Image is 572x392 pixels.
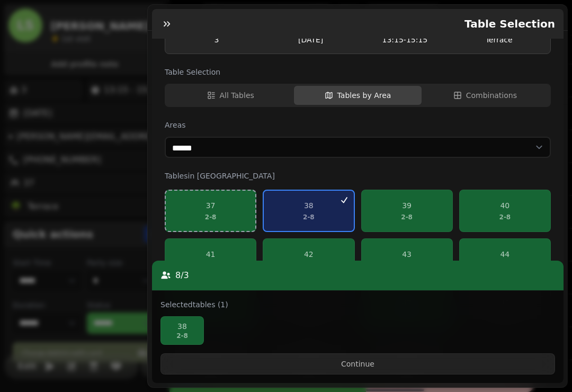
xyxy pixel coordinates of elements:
[165,190,256,232] button: 372-8
[459,238,551,281] button: 442-8
[165,120,551,130] label: Areas
[499,200,511,211] p: 40
[263,190,354,232] button: 382-8
[401,200,413,211] p: 39
[175,269,189,282] p: 8 / 3
[294,86,421,105] button: Tables by Area
[205,200,217,211] p: 37
[499,213,511,221] p: 2 - 8
[459,190,551,232] button: 402-8
[361,190,453,232] button: 392-8
[466,90,517,101] span: Combinations
[401,213,413,221] p: 2 - 8
[160,299,228,310] label: Selected tables (1)
[205,249,217,260] p: 41
[499,249,511,260] p: 44
[220,90,254,101] span: All Tables
[263,238,354,281] button: 422-8
[401,249,413,260] p: 43
[422,86,549,105] button: Combinations
[361,238,453,281] button: 432-8
[165,171,551,181] label: Tables in [GEOGRAPHIC_DATA]
[167,86,294,105] button: All Tables
[169,360,546,368] span: Continue
[303,213,315,221] p: 2 - 8
[160,353,555,375] button: Continue
[160,316,204,345] button: 382-8
[165,67,551,77] label: Table Selection
[303,249,315,260] p: 42
[165,321,199,332] p: 38
[337,90,391,101] span: Tables by Area
[205,213,217,221] p: 2 - 8
[165,238,256,281] button: 412-8
[165,332,199,340] p: 2 - 8
[303,200,315,211] p: 38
